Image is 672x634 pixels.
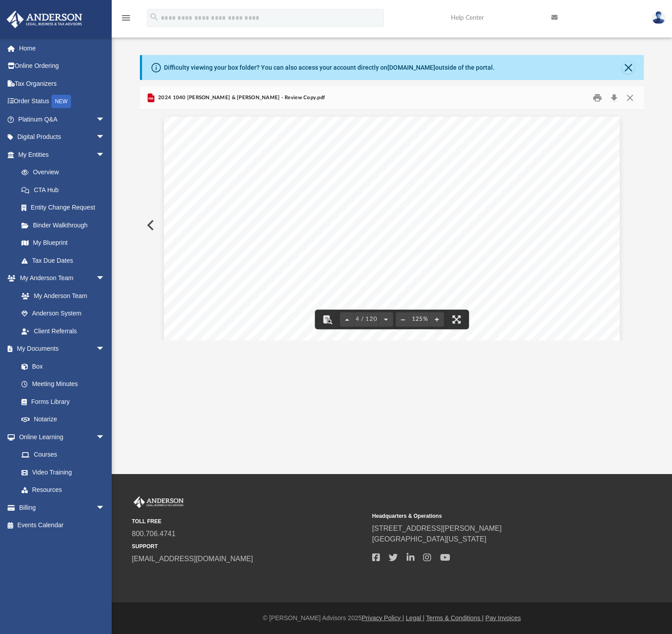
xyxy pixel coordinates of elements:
a: Home [6,39,118,57]
a: menu [121,17,131,23]
span: arrow_drop_down [96,110,114,129]
img: Anderson Advisors Platinum Portal [4,11,85,28]
a: Entity Change Request [13,199,118,217]
a: Meeting Minutes [13,375,114,393]
a: Online Learningarrow_drop_down [6,428,114,446]
span: arrow_drop_down [96,128,114,147]
a: Anderson System [13,305,114,323]
button: 4 / 120 [354,310,379,329]
span: LAS [228,198,244,206]
div: File preview [140,110,644,340]
i: menu [121,13,131,23]
a: Box [13,357,109,375]
a: Video Training [13,463,109,481]
a: My Blueprint [13,234,114,252]
span: 89121 [307,198,334,206]
span: arrow_drop_down [96,340,114,358]
div: Document Viewer [140,110,644,340]
span: BUSINESS [313,181,355,188]
span: arrow_drop_down [96,428,114,446]
div: NEW [51,95,71,108]
a: My Entitiesarrow_drop_down [6,146,118,164]
small: SUPPORT [132,542,366,550]
a: [EMAIL_ADDRESS][DOMAIN_NAME] [132,555,253,563]
span: arrow_drop_down [96,269,114,288]
span: DRIVE [292,189,318,197]
button: Zoom out [395,310,410,329]
a: Online Ordering [6,57,118,75]
button: Close [622,61,634,74]
a: Binder Walkthrough [13,216,118,234]
a: Tax Due Dates [13,252,118,269]
a: [STREET_ADDRESS][PERSON_NAME] [372,525,502,532]
button: Previous page [340,310,354,329]
span: VEGAS, [249,198,281,206]
a: [DOMAIN_NAME] [387,64,435,71]
span: arrow_drop_down [96,146,114,164]
button: Zoom in [429,310,444,329]
a: Terms & Conditions | [426,614,484,621]
span: 3225 [228,189,249,197]
i: search [149,12,159,22]
small: TOLL FREE [132,517,366,525]
a: Billingarrow_drop_down [6,499,118,516]
div: Difficulty viewing your box folder? You can also access your account directly on outside of the p... [164,63,495,72]
a: Digital Productsarrow_drop_down [6,128,118,146]
button: Enter fullscreen [446,310,466,329]
span: GLOBAL [276,181,307,188]
button: Download [606,91,622,105]
a: Order StatusNEW [6,92,118,111]
a: Courses [13,446,114,464]
img: User Pic [652,11,665,24]
a: Forms Library [13,393,109,411]
span: [PERSON_NAME] [255,189,315,197]
img: Anderson Advisors Platinum Portal [132,496,185,508]
small: Headquarters & Operations [372,512,606,520]
div: © [PERSON_NAME] Advisors 2025 [112,613,672,623]
span: [PERSON_NAME] [228,181,290,188]
a: Tax Organizers [6,75,118,92]
a: My Anderson Teamarrow_drop_down [6,269,114,287]
button: Next page [378,310,393,329]
a: Privacy Policy | [362,614,404,621]
span: 4 / 120 [354,316,379,322]
a: Notarize [13,411,114,428]
span: arrow_drop_down [96,499,114,517]
a: Resources [13,481,114,499]
div: Current zoom level [410,316,429,322]
a: Pay Invoices [485,614,521,621]
a: My Documentsarrow_drop_down [6,340,114,358]
button: Toggle findbar [318,310,337,329]
a: My Anderson Team [13,287,109,305]
button: Close [622,91,638,105]
a: Legal | [406,614,424,621]
a: Overview [13,164,118,181]
a: Platinum Q&Aarrow_drop_down [6,110,118,128]
span: NV [286,198,297,206]
a: 800.706.4741 [132,530,176,537]
span: LLC [397,181,413,188]
span: COPY [433,239,559,384]
span: 2024 1040 [PERSON_NAME] & [PERSON_NAME] - Review Copy.pdf [156,94,325,102]
button: Previous File [140,213,160,238]
div: Preview [140,86,644,340]
a: CTA Hub [13,181,118,199]
a: [GEOGRAPHIC_DATA][US_STATE] [372,535,487,543]
a: Client Referrals [13,322,114,340]
a: Events Calendar [6,516,118,534]
span: GROUP, [360,181,392,188]
button: Print [588,91,606,105]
